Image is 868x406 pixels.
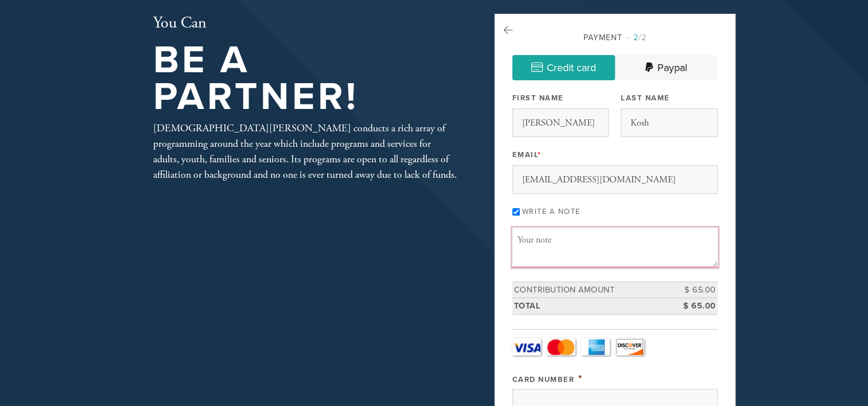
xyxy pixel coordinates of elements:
[666,298,718,315] td: $ 65.00
[512,93,564,103] label: First Name
[581,338,610,356] a: Amex
[538,150,542,159] span: This field is required.
[547,338,575,356] a: MasterCard
[512,150,542,160] label: Email
[633,33,639,42] span: 2
[666,282,718,298] td: $ 65.00
[522,207,581,216] label: Write a note
[512,338,541,356] a: Visa
[512,32,718,44] div: Payment
[578,372,583,385] span: This field is required.
[512,55,615,80] a: Credit card
[512,282,666,298] td: Contribution Amount
[615,55,718,80] a: Paypal
[153,120,457,182] div: [DEMOGRAPHIC_DATA][PERSON_NAME] conducts a rich array of programming around the year which includ...
[616,338,644,356] a: Discover
[153,42,457,116] h1: Be A Partner!
[153,14,457,33] h2: You Can
[621,93,670,103] label: Last Name
[626,33,647,42] span: /2
[512,298,666,315] td: Total
[512,375,575,384] label: Card Number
